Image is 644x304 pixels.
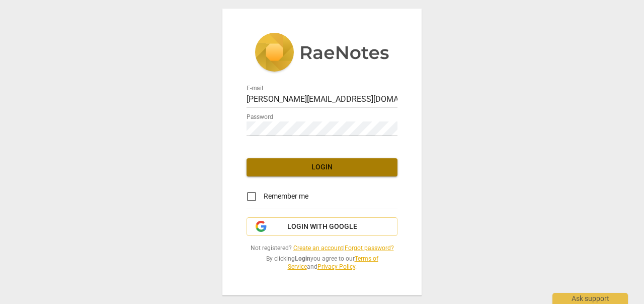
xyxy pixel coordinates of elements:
span: Remember me [264,191,308,202]
label: E-mail [247,85,263,91]
b: Login [295,255,310,262]
div: Ask support [552,293,628,304]
span: By clicking you agree to our and . [247,255,397,271]
button: Login [247,158,397,176]
button: Login with Google [247,217,397,236]
a: Privacy Policy [317,263,355,270]
a: Forgot password? [345,245,394,252]
span: Not registered? | [247,244,397,253]
img: 5ac2273c67554f335776073100b6d88f.svg [255,33,389,74]
label: Password [247,114,273,120]
span: Login with Google [287,222,357,232]
a: Terms of Service [288,255,378,271]
a: Create an account [293,245,343,252]
span: Login [255,162,389,172]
